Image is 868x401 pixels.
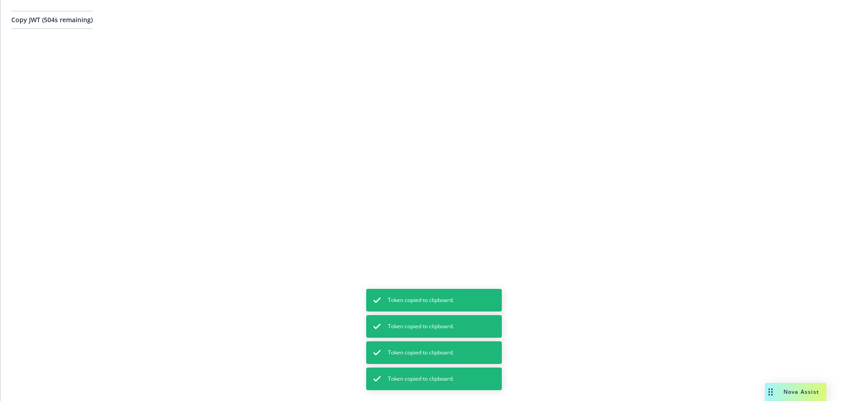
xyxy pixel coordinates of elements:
[388,322,454,330] span: Token copied to clipboard.
[388,296,454,304] span: Token copied to clipboard.
[765,383,776,401] div: Drag to move
[11,11,93,29] button: Copy JWT (504s remaining)
[765,383,826,401] button: Nova Assist
[11,15,93,24] span: Copy JWT ( 504 s remaining)
[388,349,454,357] span: Token copied to clipboard.
[388,375,454,383] span: Token copied to clipboard.
[783,388,819,396] span: Nova Assist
